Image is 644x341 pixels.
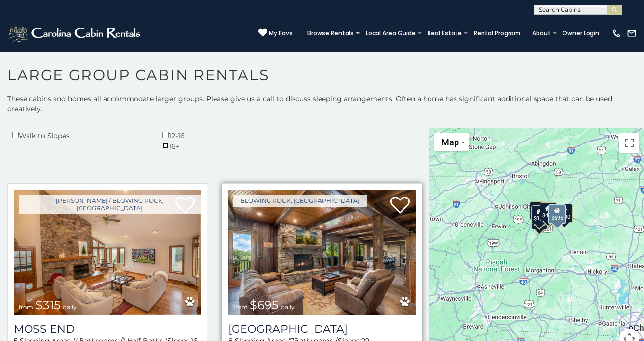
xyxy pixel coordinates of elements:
img: Renaissance Lodge [228,190,415,315]
a: [GEOGRAPHIC_DATA] [228,322,415,336]
span: My Favs [269,29,293,38]
button: Change map style [434,133,469,151]
div: $270 [530,201,546,220]
a: Moss End from $315 daily [14,190,201,315]
button: Toggle fullscreen view [619,133,639,153]
img: Moss End [14,190,201,315]
a: Browse Rentals [302,27,359,40]
div: Walk to Slopes [12,130,148,141]
a: About [527,27,556,40]
span: daily [63,303,77,311]
div: $350 [532,205,548,224]
a: Owner Login [558,27,604,40]
a: Local Area Guide [361,27,421,40]
a: My Favs [258,28,293,38]
a: Renaissance Lodge from $695 daily [228,190,415,315]
span: $315 [35,298,61,312]
img: phone-regular-white.png [612,28,621,38]
div: 16+ [162,141,186,151]
a: Blowing Rock, [GEOGRAPHIC_DATA] [233,195,367,207]
div: $695 [548,204,566,224]
a: Moss End [14,322,201,336]
span: $695 [250,298,279,312]
a: [PERSON_NAME] / Blowing Rock, [GEOGRAPHIC_DATA] [19,195,201,214]
div: $930 [556,204,573,223]
img: White-1-2.png [7,24,143,43]
span: Map [441,137,459,147]
span: from [19,303,33,311]
a: Add to favorites [390,196,410,216]
a: Real Estate [423,27,467,40]
span: from [233,303,248,311]
img: mail-regular-white.png [627,28,637,38]
div: $410 [540,202,557,221]
a: Rental Program [469,27,525,40]
span: daily [281,303,295,311]
div: 12-16 [162,130,186,141]
h3: Renaissance Lodge [228,322,415,336]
